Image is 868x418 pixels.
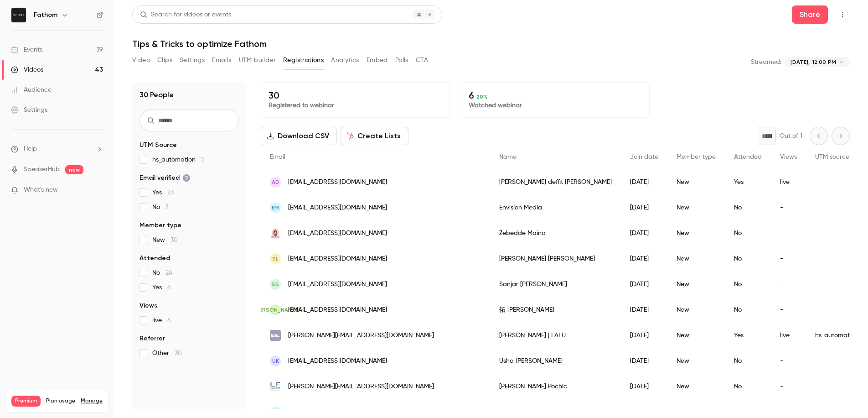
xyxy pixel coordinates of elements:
div: - [771,220,806,246]
span: No [152,268,172,277]
div: New [667,297,725,323]
div: [DATE] [621,272,667,297]
button: CTA [416,53,428,68]
button: Analytics [331,53,359,68]
div: Usha [PERSON_NAME] [490,348,621,374]
h1: Tips & Tricks to optimize Fathom [132,38,850,49]
div: New [667,246,725,272]
div: Sanjar [PERSON_NAME] [490,272,621,297]
button: Settings [180,53,205,68]
div: [DATE] [621,169,667,195]
span: [EMAIL_ADDRESS][DOMAIN_NAME] [288,305,387,315]
span: [EMAIL_ADDRESS][DOMAIN_NAME] [288,408,387,417]
div: Settings [11,105,47,115]
div: - [771,246,806,272]
div: No [725,297,771,323]
div: New [667,272,725,297]
div: [DATE] [621,297,667,323]
span: 30 [175,350,182,356]
button: Registrations [283,53,324,68]
span: Yes [152,188,174,197]
div: Yes [725,169,771,195]
li: help-dropdown-opener [11,144,103,154]
span: 23 [167,189,174,196]
span: hs_automation [152,155,205,164]
div: [PERSON_NAME] [PERSON_NAME] [490,246,621,272]
p: 30 [269,90,442,101]
span: EM [272,204,279,212]
p: Watched webinar [469,101,642,110]
section: facet-groups [139,141,239,358]
div: New [667,169,725,195]
div: No [725,374,771,399]
div: No [725,272,771,297]
div: No [725,195,771,220]
div: 拓 [PERSON_NAME] [490,297,621,323]
div: [PERSON_NAME] deffit [PERSON_NAME] [490,169,621,195]
h1: 30 People [139,89,174,100]
button: Emails [212,53,231,68]
span: What's new [24,185,58,195]
div: [DATE] [621,374,667,399]
span: Views [139,301,157,310]
span: [EMAIL_ADDRESS][DOMAIN_NAME] [288,178,387,187]
div: Events [11,45,42,54]
iframe: Noticeable Trigger [92,186,103,194]
span: sl [272,255,279,263]
span: Premium [11,396,41,407]
span: 12:00 PM [812,58,836,66]
div: Audience [11,85,52,94]
span: Member type [139,221,181,230]
div: Videos [11,65,43,74]
span: Attended [734,154,762,160]
div: Zebedde Maina [490,220,621,246]
div: live [771,323,806,348]
span: Referrer [139,334,165,343]
span: Other [152,349,182,358]
p: Streamed: [751,57,781,67]
div: [DATE] [621,348,667,374]
span: 7 [165,204,169,210]
button: Download CSV [261,127,337,145]
div: [DATE] [621,195,667,220]
span: live [152,316,171,325]
div: New [667,348,725,374]
div: live [771,169,806,195]
div: - [771,272,806,297]
span: Help [24,144,37,154]
span: Views [780,154,797,160]
span: 5 [201,157,205,163]
img: ludifit.com [270,381,281,392]
span: ad [272,178,279,186]
div: No [725,246,771,272]
span: [DATE], [790,58,810,66]
div: [PERSON_NAME] Pochic [490,374,621,399]
span: 30 [170,237,178,243]
p: Out of 1 [780,131,802,141]
div: - [771,374,806,399]
span: UTM source [815,154,849,160]
button: Share [792,5,828,24]
span: 6 [167,284,171,291]
button: UTM builder [239,53,276,68]
span: Name [499,154,517,160]
span: New [152,235,178,245]
div: New [667,323,725,348]
span: [PERSON_NAME][EMAIL_ADDRESS][DOMAIN_NAME] [288,331,434,340]
span: Member type [677,154,716,160]
span: SS [272,280,279,288]
span: Plan usage [46,397,75,405]
div: Envision Media [490,195,621,220]
button: Create Lists [341,127,408,145]
span: Attended [139,254,170,263]
span: [PERSON_NAME][EMAIL_ADDRESS][DOMAIN_NAME] [288,382,434,392]
span: [EMAIL_ADDRESS][DOMAIN_NAME] [288,229,387,238]
div: No [725,220,771,246]
span: Yes [152,283,171,292]
p: 6 [469,90,642,101]
span: [EMAIL_ADDRESS][DOMAIN_NAME] [288,280,387,289]
span: 24 [165,270,172,276]
img: lalu.com.gr [270,330,281,341]
span: 6 [167,317,171,324]
div: Yes [725,323,771,348]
